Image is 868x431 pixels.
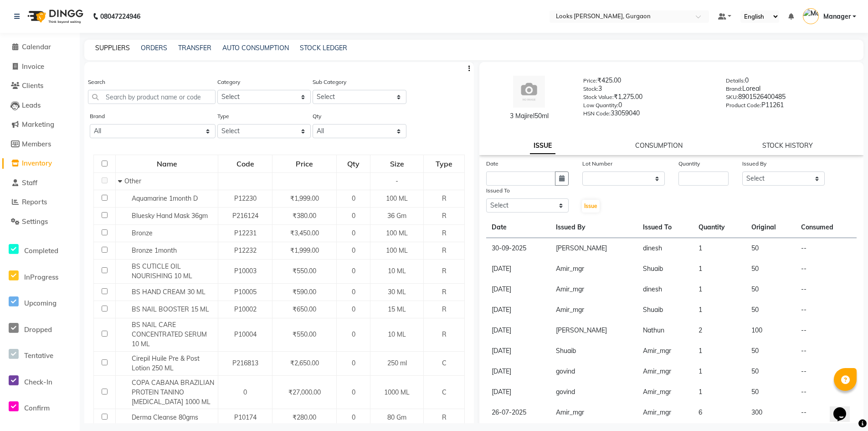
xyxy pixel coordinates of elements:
div: Size [371,156,423,172]
a: STOCK HISTORY [762,141,813,150]
a: Settings [2,217,77,227]
span: 100 ML [386,229,408,237]
span: 0 [352,288,355,296]
div: P11261 [726,100,854,113]
span: 100 ML [386,246,408,254]
span: Calendar [22,42,51,51]
span: BS HAND CREAM 30 ML [132,288,205,296]
td: 50 [746,382,796,402]
span: P10003 [234,267,257,275]
button: Issue [582,200,600,213]
td: Amir_mgr [550,402,637,423]
label: Lot Number [582,160,612,168]
span: P10004 [234,330,257,338]
span: R [442,413,447,421]
th: Issued By [550,217,637,238]
td: [DATE] [486,382,550,402]
div: 0 [726,76,854,88]
a: Leads [2,100,77,111]
span: 0 [352,229,355,237]
span: ₹650.00 [293,305,316,313]
td: 50 [746,238,796,259]
label: Quantity [678,160,700,168]
td: 2 [693,320,745,341]
a: ISSUE [530,138,555,154]
a: Members [2,139,77,150]
td: Shuaib [637,259,693,279]
td: Shuaib [550,341,637,361]
th: Quantity [693,217,745,238]
span: Bronze [132,229,153,237]
th: Consumed [796,217,857,238]
span: R [442,330,447,338]
td: 50 [746,279,796,300]
td: 30-09-2025 [486,238,550,259]
span: Tentative [24,351,53,360]
span: R [442,288,447,296]
a: AUTO CONSUMPTION [222,44,289,52]
span: Leads [22,101,41,109]
span: 10 ML [388,267,406,275]
td: 1 [693,279,745,300]
span: ₹280.00 [293,413,316,421]
a: Reports [2,197,77,208]
div: Type [424,156,464,172]
span: Members [22,140,51,148]
a: Calendar [2,42,77,52]
label: Issued To [486,187,510,195]
span: Invoice [22,62,44,71]
span: 0 [352,305,355,313]
td: -- [796,382,857,402]
a: Invoice [2,62,77,72]
td: -- [796,238,857,259]
div: Qty [337,156,370,172]
td: 6 [693,402,745,423]
span: 0 [352,388,355,396]
td: Amir_mgr [550,279,637,300]
td: -- [796,361,857,382]
td: 50 [746,341,796,361]
span: InProgress [24,273,58,281]
label: SKU: [726,93,738,101]
div: 3 [583,84,712,97]
td: [PERSON_NAME] [550,238,637,259]
span: BS NAIL CARE CONCENTRATED SERUM 10 ML [132,321,207,348]
span: P12231 [234,229,257,237]
div: 8901526400485 [726,92,854,105]
div: Loreal [726,84,854,97]
span: ₹3,450.00 [290,229,319,237]
td: 26-07-2025 [486,402,550,423]
label: Stock: [583,85,598,93]
td: [DATE] [486,341,550,361]
img: Manager [803,8,819,24]
span: Other [124,177,141,185]
span: COPA CABANA BRAZILIAN PROTEIN TANINO [MEDICAL_DATA] 1000 ML [132,379,214,406]
td: 100 [746,320,796,341]
span: P216813 [232,359,258,367]
label: Sub Category [313,78,346,86]
span: Clients [22,81,43,90]
td: 50 [746,361,796,382]
div: ₹1,275.00 [583,92,712,105]
td: govind [550,382,637,402]
div: 33059040 [583,109,712,121]
a: TRANSFER [178,44,211,52]
span: ₹1,999.00 [290,246,319,254]
label: Issued By [742,160,766,168]
th: Original [746,217,796,238]
span: Settings [22,217,48,226]
input: Search by product name or code [88,90,216,104]
td: 1 [693,259,745,279]
td: -- [796,300,857,320]
span: Check-In [24,378,52,386]
span: P10005 [234,288,257,296]
label: Brand [90,112,105,120]
label: Stock Value: [583,93,614,101]
span: 15 ML [388,305,406,313]
span: ₹1,999.00 [290,194,319,203]
td: 50 [746,300,796,320]
a: ORDERS [141,44,167,52]
span: Bronze 1month [132,246,177,254]
a: CONSUMPTION [635,141,683,150]
td: -- [796,279,857,300]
